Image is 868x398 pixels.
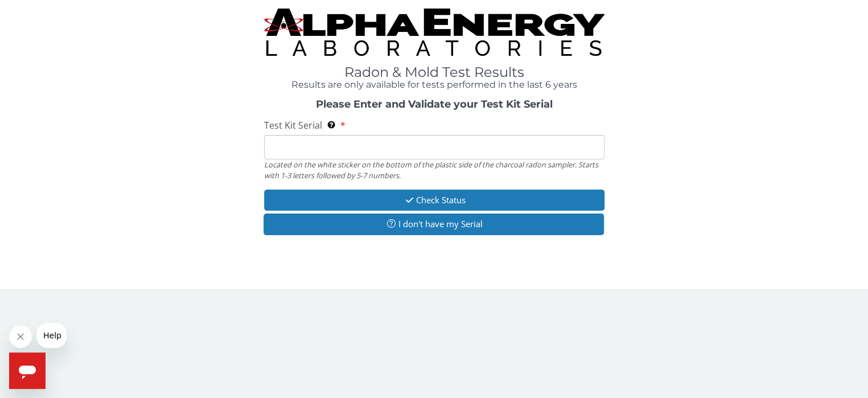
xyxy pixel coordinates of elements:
[264,65,604,80] h1: Radon & Mold Test Results
[264,119,322,132] span: Test Kit Serial
[9,325,32,348] iframe: Close message
[9,352,46,389] iframe: Button to launch messaging window
[264,9,604,56] img: TightCrop.jpg
[264,80,604,90] h4: Results are only available for tests performed in the last 6 years
[316,98,553,110] strong: Please Enter and Validate your Test Kit Serial
[264,190,604,211] button: Check Status
[264,214,604,235] button: I don't have my Serial
[264,159,604,180] div: Located on the white sticker on the bottom of the plastic side of the charcoal radon sampler. Sta...
[36,323,67,348] iframe: Message from company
